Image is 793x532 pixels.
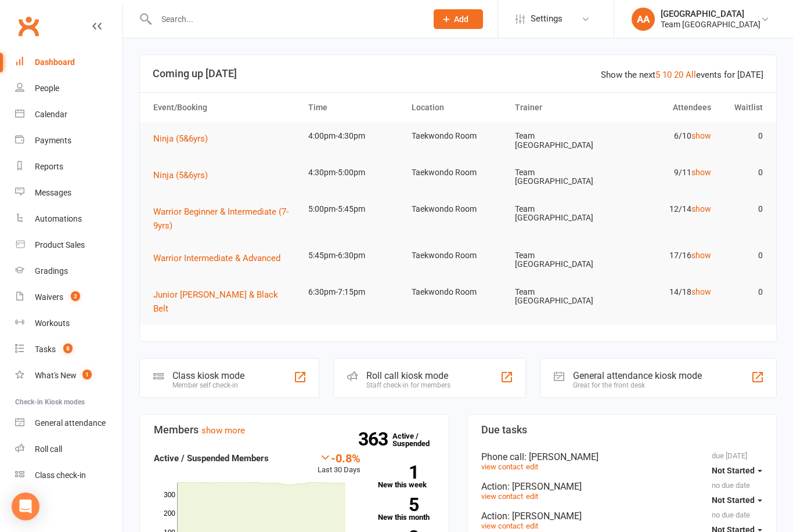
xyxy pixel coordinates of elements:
td: Taekwondo Room [406,196,510,223]
td: Team [GEOGRAPHIC_DATA] [510,159,613,196]
div: Gradings [35,266,68,276]
div: Waivers [35,292,63,302]
td: Taekwondo Room [406,159,510,186]
span: : [PERSON_NAME] [507,481,582,492]
td: 0 [716,278,768,306]
input: Search... [153,11,419,27]
td: 4:30pm-5:00pm [303,159,406,186]
div: Team [GEOGRAPHIC_DATA] [661,19,760,30]
a: Workouts [15,310,122,336]
a: All [686,70,696,80]
div: General attendance kiosk mode [573,370,702,381]
div: Payments [35,136,71,145]
div: Roll call [35,444,62,454]
div: Automations [35,214,82,223]
a: Messages [15,180,122,206]
td: Taekwondo Room [406,242,510,269]
a: view contact [481,462,523,471]
td: 0 [716,242,768,269]
td: Team [GEOGRAPHIC_DATA] [510,196,613,232]
div: Great for the front desk [573,381,702,389]
div: Staff check-in for members [366,381,450,389]
button: Not Started [712,460,762,481]
span: Add [454,15,468,24]
th: Trainer [510,93,613,122]
span: Not Started [712,495,755,505]
button: Ninja (5&6yrs) [153,132,216,146]
div: Phone call [481,451,762,462]
td: 0 [716,196,768,223]
span: Ninja (5&6yrs) [153,170,208,180]
h3: Members [154,424,435,436]
div: People [35,84,59,93]
td: 9/11 [613,159,716,186]
h3: Due tasks [481,424,762,436]
th: Event/Booking [148,93,303,122]
button: Warrior Intermediate & Advanced [153,251,289,265]
span: : [PERSON_NAME] [507,511,582,522]
span: Not Started [712,466,755,475]
a: 1New this week [378,465,435,488]
td: 5:00pm-5:45pm [303,196,406,223]
strong: 1 [378,464,419,481]
a: Gradings [15,258,122,284]
a: Roll call [15,436,122,462]
div: Action [481,481,762,492]
div: What's New [35,371,77,380]
button: Add [434,9,483,29]
a: 10 [662,70,672,80]
th: Time [303,93,406,122]
span: Ninja (5&6yrs) [153,133,208,144]
a: show [691,168,711,177]
a: show [691,204,711,213]
td: 4:00pm-4:30pm [303,122,406,150]
td: Taekwondo Room [406,278,510,306]
th: Attendees [613,93,716,122]
a: show more [201,425,245,436]
span: 2 [71,291,80,301]
td: 14/18 [613,278,716,306]
a: General attendance kiosk mode [15,410,122,436]
a: Waivers 2 [15,284,122,310]
strong: 363 [358,430,392,448]
div: Tasks [35,345,56,354]
a: edit [526,492,538,501]
a: Tasks 8 [15,336,122,363]
a: Clubworx [14,12,43,41]
div: Workouts [35,319,70,328]
div: Action [481,511,762,522]
a: show [691,131,711,140]
button: Junior [PERSON_NAME] & Black Belt [153,288,298,316]
div: -0.8% [318,451,361,464]
a: Calendar [15,102,122,128]
th: Waitlist [716,93,768,122]
a: 5 [655,70,660,80]
a: Product Sales [15,232,122,258]
a: Reports [15,154,122,180]
div: Roll call kiosk mode [366,370,450,381]
div: Reports [35,162,63,171]
td: 0 [716,122,768,150]
div: Class check-in [35,471,86,480]
a: Payments [15,128,122,154]
span: 1 [82,370,92,379]
td: Team [GEOGRAPHIC_DATA] [510,278,613,315]
a: 5New this month [378,498,435,521]
div: Show the next events for [DATE] [601,68,763,82]
a: What's New1 [15,363,122,389]
span: Junior [PERSON_NAME] & Black Belt [153,289,278,314]
div: [GEOGRAPHIC_DATA] [661,9,760,19]
div: AA [632,8,655,31]
td: Team [GEOGRAPHIC_DATA] [510,242,613,278]
a: Class kiosk mode [15,462,122,488]
a: view contact [481,522,523,530]
td: 12/14 [613,196,716,223]
div: Open Intercom Messenger [12,493,39,520]
td: 5:45pm-6:30pm [303,242,406,269]
td: 6/10 [613,122,716,150]
a: Automations [15,206,122,232]
div: Messages [35,188,71,197]
strong: 5 [378,496,419,513]
a: show [691,287,711,296]
h3: Coming up [DATE] [153,68,763,79]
